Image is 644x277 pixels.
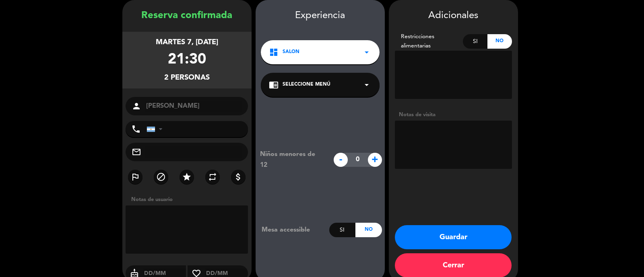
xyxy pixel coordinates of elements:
[283,81,330,89] span: Seleccione Menú
[487,34,512,49] div: No
[182,172,192,182] i: star
[147,121,165,137] div: Argentina: +54
[132,101,141,111] i: person
[395,111,512,119] div: Notas de visita
[334,153,348,167] span: -
[168,48,206,72] div: 21:30
[130,172,140,182] i: outlined_flag
[329,223,355,237] div: Si
[256,225,329,235] div: Mesa accessible
[269,80,279,90] i: chrome_reader_mode
[355,223,382,237] div: No
[208,172,217,182] i: repeat
[156,37,218,48] div: martes 7, [DATE]
[127,195,252,204] div: Notas de usuario
[233,172,243,182] i: attach_money
[164,72,210,84] div: 2 personas
[362,47,372,57] i: arrow_drop_down
[269,47,279,57] i: dashboard
[362,80,372,90] i: arrow_drop_down
[131,124,141,134] i: phone
[132,147,141,157] i: mail_outline
[395,225,512,249] button: Guardar
[122,8,252,24] div: Reserva confirmada
[395,8,512,24] div: Adicionales
[395,32,463,51] div: Restricciones alimentarias
[256,8,385,24] div: Experiencia
[368,153,382,167] span: +
[463,34,487,49] div: Si
[254,149,329,170] div: Niños menores de 12
[283,48,299,56] span: SALON
[156,172,166,182] i: block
